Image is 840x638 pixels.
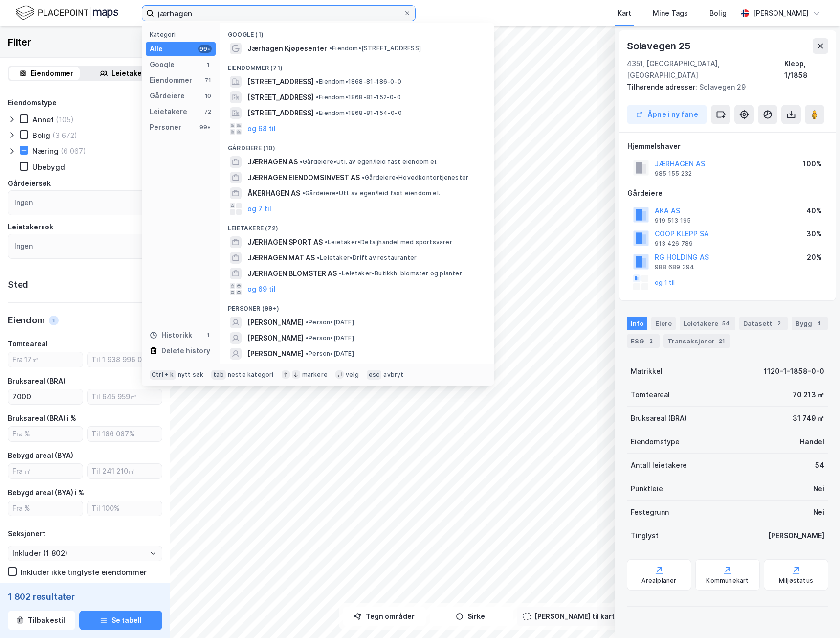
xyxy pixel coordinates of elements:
div: Personer [150,121,181,133]
span: Person • [DATE] [306,334,354,342]
div: Leietakersøk [8,221,53,233]
span: [STREET_ADDRESS] [247,76,314,88]
div: (6 067) [61,146,86,156]
button: Tilbakestill [8,611,75,630]
div: Mine Tags [653,7,688,19]
span: Leietaker • Drift av restauranter [317,254,417,262]
div: Bruksareal (BRA) [8,375,66,387]
div: Nei [813,506,824,518]
div: 1120-1-1858-0-0 [764,365,824,377]
div: 54 [720,319,731,328]
div: 99+ [198,45,212,53]
span: [PERSON_NAME] [247,332,304,344]
span: JÆRHAGEN AS [247,156,298,168]
span: Eiendom • 1868-81-154-0-0 [316,109,402,117]
div: 1 [204,61,212,68]
div: Gårdeiere [150,90,185,102]
div: 2 [774,319,784,328]
div: 1 [49,316,59,325]
span: JÆRHAGEN SPORT AS [247,236,323,248]
div: Kategori [150,31,216,38]
div: Datasett [739,317,788,330]
div: Tinglyst [631,530,659,542]
div: 72 [204,108,212,115]
div: Klepp, 1/1858 [784,58,828,81]
div: Bebygd areal (BYA) i % [8,487,84,499]
div: Delete history [161,345,210,357]
div: [PERSON_NAME] [768,530,824,542]
button: Tegn områder [343,607,426,626]
div: nytt søk [178,371,204,379]
div: Kommunekart [706,577,749,585]
div: 985 155 232 [655,170,692,178]
div: Miljøstatus [779,577,813,585]
div: Ingen [14,240,33,252]
div: 1 802 resultater [8,591,162,603]
span: [PERSON_NAME] [247,348,304,360]
div: 54 [815,459,824,471]
span: JÆRHAGEN BLOMSTER AS [247,268,337,279]
div: 40% [806,205,822,217]
div: 99+ [198,123,212,131]
input: Til 645 959㎡ [88,389,162,404]
span: Leietaker • Butikkh. blomster og planter [339,270,462,277]
span: Person • [DATE] [306,319,354,326]
div: Personer (99+) [220,297,494,315]
div: Arealplaner [641,577,676,585]
div: 4351, [GEOGRAPHIC_DATA], [GEOGRAPHIC_DATA] [627,58,784,81]
div: Eiendom [8,315,45,326]
span: • [306,319,309,326]
div: Google (1) [220,23,494,41]
div: Seksjonert [8,528,45,540]
div: Eiere [651,317,676,330]
div: (3 672) [52,131,77,140]
input: Fra ㎡ [8,464,83,478]
div: markere [302,371,328,379]
div: Ubebygd [32,162,65,172]
div: Eiendomstype [631,436,680,448]
div: Solavegen 25 [627,38,693,54]
button: og 69 til [247,283,276,295]
div: [PERSON_NAME] til kartutsnitt [534,611,638,622]
div: Tomteareal [631,389,670,401]
div: Punktleie [631,483,663,495]
input: Fra ㎡ [8,389,83,404]
div: 913 426 789 [655,240,693,248]
span: • [317,254,320,261]
div: Gårdeiersøk [8,178,51,189]
span: JÆRHAGEN EIENDOMSINVEST AS [247,172,360,183]
span: • [362,174,365,181]
div: Leietakere (72) [220,217,494,234]
input: Fra % [8,501,83,516]
span: [STREET_ADDRESS] [247,91,314,103]
div: 30% [806,228,822,240]
div: 2 [646,336,656,346]
span: • [316,109,319,116]
div: 919 513 195 [655,217,691,225]
div: Inkluder ikke tinglyste eiendommer [21,568,147,577]
input: Til 100% [88,501,162,516]
div: Historikk [150,329,192,341]
div: 10 [204,92,212,100]
div: esc [367,370,382,380]
input: Fra % [8,427,83,441]
span: • [306,334,309,342]
span: Tilhørende adresser: [627,83,699,91]
div: Eiendommer [31,68,73,79]
span: [PERSON_NAME] [247,317,304,328]
span: • [316,78,319,85]
div: 4 [814,319,824,328]
span: [STREET_ADDRESS] [247,107,314,119]
button: og 7 til [247,203,271,215]
span: Leietaker • Detaljhandel med sportsvarer [325,238,452,246]
span: Gårdeiere • Utl. av egen/leid fast eiendom el. [300,158,438,166]
div: Leietakere [680,317,735,330]
div: Sted [8,279,28,291]
span: ÅKERHAGEN AS [247,187,300,199]
div: Bygg [792,317,828,330]
div: Kart [618,7,631,19]
input: Søk på adresse, matrikkel, gårdeiere, leietakere eller personer [154,6,403,21]
div: tab [211,370,226,380]
span: Gårdeiere • Utl. av egen/leid fast eiendom el. [302,189,440,197]
span: • [316,93,319,101]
